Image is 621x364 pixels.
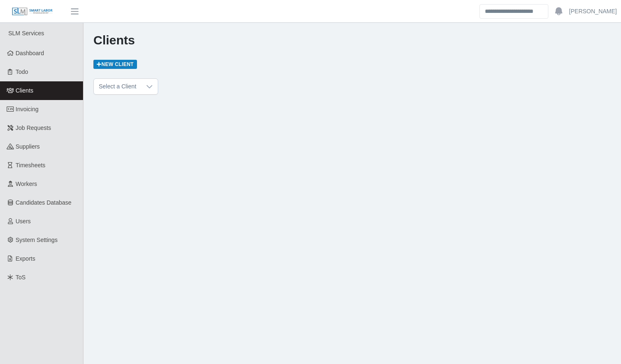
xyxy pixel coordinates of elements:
span: Todo [16,68,28,75]
span: SLM Services [8,30,44,37]
span: System Settings [16,237,58,243]
span: Suppliers [16,143,40,150]
a: New Client [93,60,137,69]
span: Timesheets [16,162,46,169]
span: Job Requests [16,125,51,131]
span: Dashboard [16,50,44,56]
span: Clients [16,87,34,94]
span: Exports [16,255,35,262]
input: Search [479,4,548,19]
a: [PERSON_NAME] [569,7,617,16]
h1: Clients [93,33,611,48]
span: Select a Client [94,79,141,94]
span: Invoicing [16,106,39,112]
span: Workers [16,181,37,187]
span: ToS [16,274,26,281]
img: SLM Logo [12,7,53,16]
span: Candidates Database [16,199,72,206]
span: Users [16,218,31,225]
